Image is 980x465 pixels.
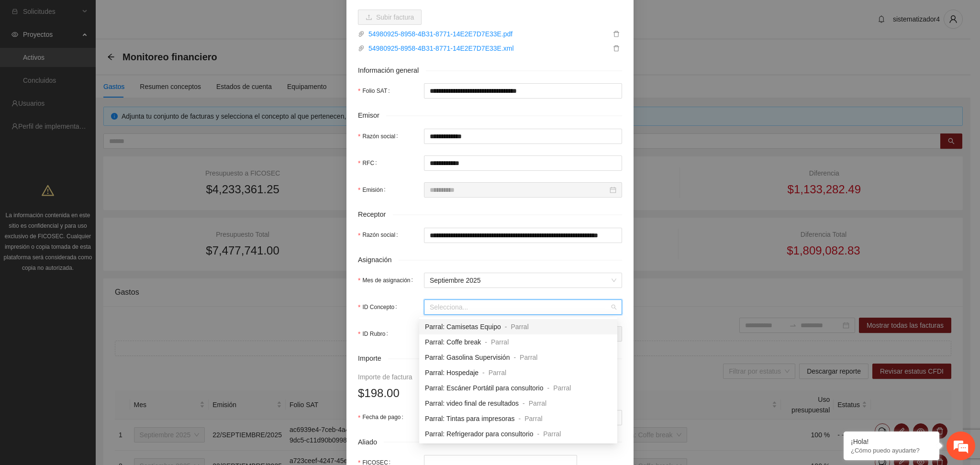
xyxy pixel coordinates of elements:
span: Parral [520,354,537,361]
label: ID Concepto: [358,299,401,315]
label: Folio SAT: [358,83,394,99]
span: - [547,384,549,392]
span: - [537,430,539,438]
span: delete [611,31,622,37]
span: Estamos en línea. [56,128,132,224]
a: 54980925-8958-4B31-8771-14E2E7D7E33E.xml [365,43,611,54]
span: uploadSubir factura [358,13,422,21]
input: Emisión: [430,185,608,195]
span: Parral: Refrigerador para consultorio [425,430,533,438]
label: Razón social: [358,129,402,144]
input: Folio SAT: [424,83,622,99]
button: uploadSubir factura [358,10,422,25]
span: $198.00 [358,384,400,402]
span: - [513,354,516,361]
button: delete [611,29,622,39]
label: RFC: [358,155,380,171]
span: Parral: Gasolina Supervisión [425,354,510,361]
div: ¡Hola! [851,438,932,445]
div: Chatee con nosotros ahora [50,49,161,61]
div: Importe de factura [358,372,412,382]
input: Razón social: [424,228,622,243]
span: Parral: Coffe break [425,338,481,346]
span: Receptor [358,209,393,220]
input: ID Concepto: [430,300,610,314]
label: Fecha de pago: [358,410,407,425]
div: Minimizar ventana de chat en vivo [157,5,180,28]
span: Parral [553,384,571,392]
span: Asignación [358,255,399,266]
label: Emisión: [358,182,389,198]
span: Parral: Escáner Portátil para consultorio [425,384,543,392]
textarea: Escriba su mensaje y pulse “Intro” [5,261,182,295]
label: Mes de asignación: [358,273,417,288]
p: ¿Cómo puedo ayudarte? [851,447,932,454]
span: Parral [529,399,546,407]
button: delete [611,43,622,54]
span: - [505,323,507,331]
span: Parral: video final de resultados [425,399,519,407]
span: Parral: Tintas para impresoras [425,415,515,422]
span: - [485,338,487,346]
span: delete [611,45,622,52]
label: ID Rubro: [358,326,392,342]
input: Razón social: [424,129,622,144]
span: Información general [358,65,426,76]
span: paper-clip [358,45,365,52]
span: Parral [511,323,528,331]
span: Emisor [358,110,386,121]
label: Razón social: [358,228,402,243]
span: - [482,369,485,376]
span: Parral: Camisetas Equipo [425,323,501,331]
span: Septiembre 2025 [430,273,616,288]
a: 54980925-8958-4B31-8771-14E2E7D7E33E.pdf [365,29,611,39]
span: - [523,399,525,407]
span: Parral [524,415,542,422]
span: Importe [358,353,388,364]
span: Parral: Hospedaje [425,369,479,376]
input: RFC: [424,155,622,171]
span: Parral [491,338,509,346]
span: Parral [489,369,506,376]
span: paper-clip [358,31,365,37]
span: Parral [543,430,561,438]
span: Aliado [358,437,384,448]
span: - [519,415,521,422]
